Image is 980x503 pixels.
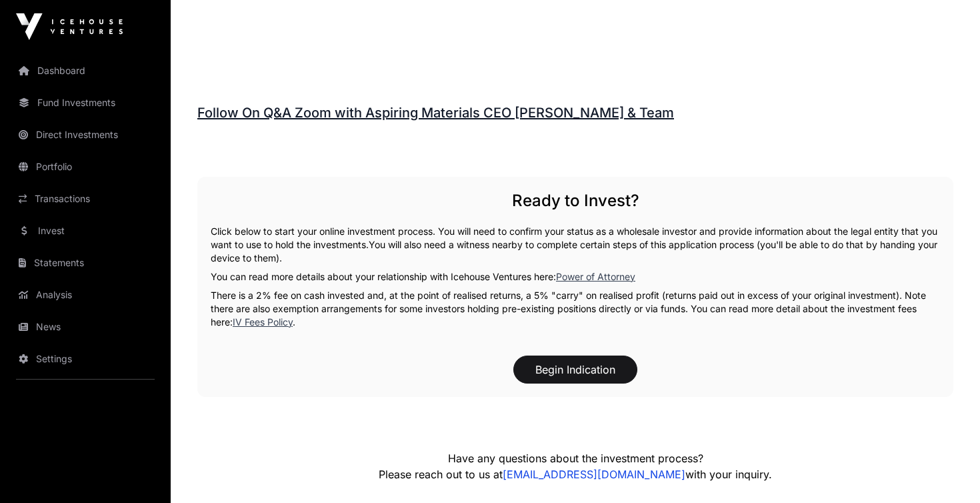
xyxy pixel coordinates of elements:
[16,13,123,40] img: Icehouse Ventures Logo
[11,152,160,181] a: Portfolio
[211,239,937,264] span: You will also need a witness nearby to complete certain steps of this application process (you'll...
[513,356,637,384] button: Begin Indication
[556,271,635,282] a: Power of Attorney
[11,280,160,310] a: Analysis
[11,344,160,374] a: Settings
[211,190,940,211] h2: Ready to Invest?
[211,289,940,329] p: There is a 2% fee on cash invested and, at the point of realised returns, a 5% "carry" on realise...
[11,88,160,117] a: Fund Investments
[11,216,160,245] a: Invest
[211,225,940,265] p: Click below to start your online investment process. You will need to confirm your status as a wh...
[292,450,859,482] p: Have any questions about the investment process? Please reach out to us at with your inquiry.
[197,105,674,121] a: Follow On Q&A Zoom with Aspiring Materials CEO [PERSON_NAME] & Team
[233,316,293,328] a: IV Fees Policy
[11,248,160,278] a: Statements
[11,184,160,213] a: Transactions
[11,312,160,342] a: News
[11,56,160,85] a: Dashboard
[11,120,160,149] a: Direct Investments
[913,439,980,503] iframe: Chat Widget
[503,468,685,481] a: [EMAIL_ADDRESS][DOMAIN_NAME]
[211,270,940,284] p: You can read more details about your relationship with Icehouse Ventures here:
